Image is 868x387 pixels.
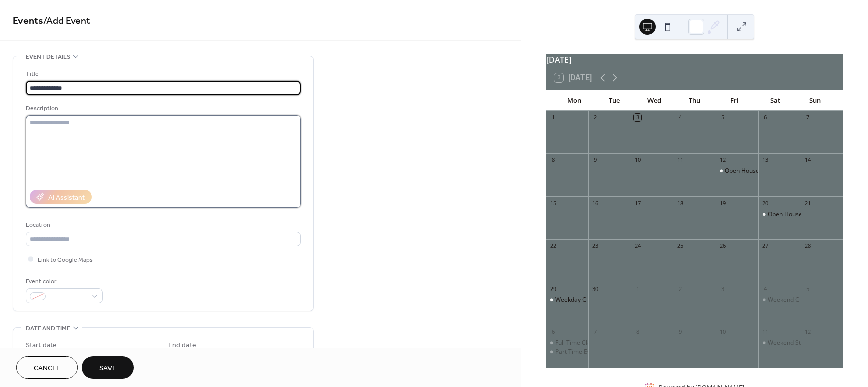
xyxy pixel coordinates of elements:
[768,210,802,219] div: Open House
[591,114,599,121] div: 2
[168,340,196,351] div: End date
[804,328,811,335] div: 12
[546,296,589,304] div: Weekday Class Mandatory Orientation
[634,156,641,164] div: 10
[591,328,599,335] div: 7
[719,199,726,207] div: 19
[719,328,726,335] div: 10
[755,90,795,111] div: Sat
[591,285,599,293] div: 30
[546,339,589,347] div: Full Time Class Start Date
[546,348,589,356] div: Part Time Evening Class Start
[549,114,557,121] div: 1
[719,285,726,293] div: 3
[768,339,824,347] div: Weekend Start Date
[555,339,627,347] div: Full Time Class Start Date
[634,90,675,111] div: Wed
[634,328,641,335] div: 8
[34,363,60,374] span: Cancel
[38,255,93,265] span: Link to Google Maps
[99,363,116,374] span: Save
[555,348,637,356] div: Part Time Evening Class Start
[26,52,70,62] span: Event details
[43,11,90,31] span: / Add Event
[762,114,769,121] div: 6
[26,276,101,287] div: Event color
[804,199,811,207] div: 21
[26,69,299,79] div: Title
[677,328,684,335] div: 9
[804,114,811,121] div: 7
[634,242,641,250] div: 24
[549,242,557,250] div: 22
[591,242,599,250] div: 23
[719,156,726,164] div: 12
[725,167,759,175] div: Open House
[758,339,801,347] div: Weekend Start Date
[549,328,557,335] div: 6
[804,285,811,293] div: 5
[546,54,843,66] div: [DATE]
[758,210,801,219] div: Open House
[758,296,801,304] div: Weekend Class Mandatory Orientation
[719,242,726,250] div: 26
[82,356,134,379] button: Save
[554,90,594,111] div: Mon
[26,220,299,230] div: Location
[13,11,43,31] a: Events
[555,296,663,304] div: Weekday Class Mandatory Orientation
[675,90,715,111] div: Thu
[804,156,811,164] div: 14
[549,156,557,164] div: 8
[26,323,70,334] span: Date and time
[591,156,599,164] div: 9
[591,199,599,207] div: 16
[715,90,755,111] div: Fri
[634,285,641,293] div: 1
[26,340,57,351] div: Start date
[594,90,634,111] div: Tue
[677,285,684,293] div: 2
[677,199,684,207] div: 18
[762,156,769,164] div: 13
[762,328,769,335] div: 11
[634,114,641,121] div: 3
[762,242,769,250] div: 27
[762,285,769,293] div: 4
[16,356,78,379] button: Cancel
[804,242,811,250] div: 28
[549,199,557,207] div: 15
[795,90,835,111] div: Sun
[762,199,769,207] div: 20
[634,199,641,207] div: 17
[719,114,726,121] div: 5
[549,285,557,293] div: 29
[677,114,684,121] div: 4
[677,156,684,164] div: 11
[26,103,299,114] div: Description
[716,167,758,175] div: Open House
[677,242,684,250] div: 25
